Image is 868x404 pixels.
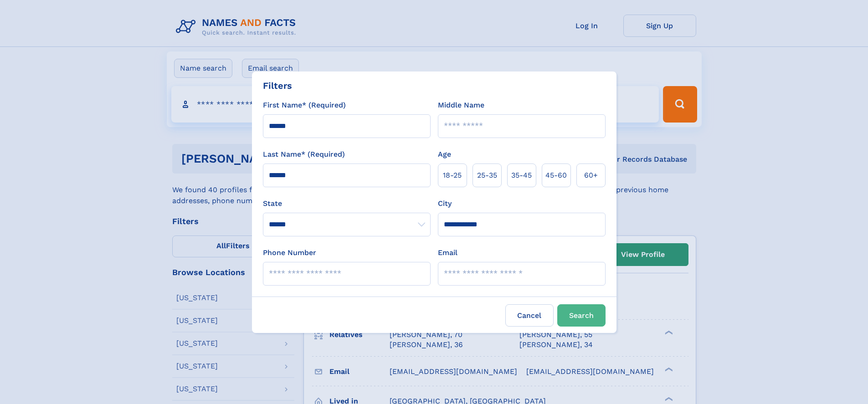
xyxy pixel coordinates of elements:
span: 45‑60 [545,170,567,181]
label: State [263,198,431,209]
label: Age [438,149,451,160]
label: Phone Number [263,247,316,258]
label: First Name* (Required) [263,100,346,111]
button: Search [557,304,606,327]
span: 25‑35 [477,170,497,181]
div: Filters [263,79,292,92]
label: City [438,198,452,209]
label: Cancel [505,304,554,327]
label: Last Name* (Required) [263,149,345,160]
span: 35‑45 [511,170,532,181]
label: Email [438,247,457,258]
label: Middle Name [438,100,484,111]
span: 60+ [584,170,598,181]
span: 18‑25 [443,170,462,181]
